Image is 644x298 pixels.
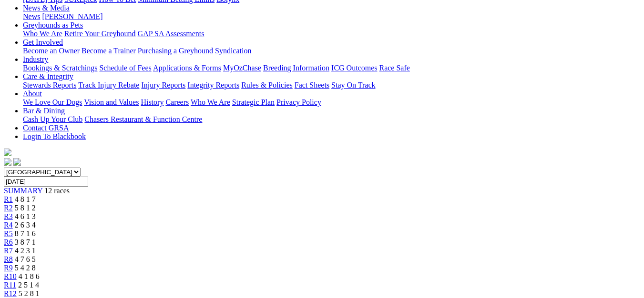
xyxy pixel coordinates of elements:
a: History [141,98,164,106]
div: Industry [23,64,640,72]
a: Stewards Reports [23,81,76,89]
a: Industry [23,55,48,63]
div: Get Involved [23,47,640,55]
a: Login To Blackbook [23,132,86,140]
a: Who We Are [191,98,230,106]
a: R8 [4,255,13,263]
a: R12 [4,289,17,298]
a: R4 [4,221,13,229]
span: 12 races [44,187,70,195]
span: 3 8 7 1 [15,238,36,246]
a: Applications & Forms [153,64,221,72]
a: Get Involved [23,38,63,46]
a: Injury Reports [141,81,185,89]
a: Bar & Dining [23,107,65,115]
img: twitter.svg [13,158,21,166]
a: Privacy Policy [276,98,321,106]
a: Stay On Track [331,81,375,89]
a: R5 [4,229,13,238]
a: News & Media [23,4,70,12]
span: 4 8 1 7 [15,195,36,203]
a: Greyhounds as Pets [23,21,83,29]
a: Breeding Information [263,64,329,72]
a: Become a Trainer [82,47,136,55]
a: About [23,89,42,98]
a: [PERSON_NAME] [42,12,102,20]
span: 4 7 6 5 [15,255,36,263]
div: About [23,98,640,107]
a: R7 [4,247,13,255]
span: 5 2 8 1 [19,289,40,298]
a: Strategic Plan [232,98,275,106]
a: Rules & Policies [241,81,293,89]
span: 4 6 1 3 [15,212,36,220]
a: MyOzChase [223,64,261,72]
div: Care & Integrity [23,81,640,89]
a: R10 [4,272,17,280]
a: Syndication [215,47,251,55]
a: R2 [4,204,13,212]
a: Contact GRSA [23,124,69,132]
a: Become an Owner [23,47,80,55]
div: Bar & Dining [23,115,640,124]
a: SUMMARY [4,187,42,195]
a: Fact Sheets [295,81,329,89]
a: Vision and Values [84,98,139,106]
a: We Love Our Dogs [23,98,82,106]
a: R9 [4,264,13,272]
a: Track Injury Rebate [78,81,139,89]
a: News [23,12,40,20]
a: Schedule of Fees [99,64,151,72]
a: Who We Are [23,30,62,38]
a: Integrity Reports [187,81,239,89]
a: Bookings & Scratchings [23,64,97,72]
a: Cash Up Your Club [23,115,82,123]
a: R1 [4,195,13,203]
img: facebook.svg [4,158,11,166]
div: News & Media [23,12,640,21]
span: 5 8 1 2 [15,204,36,212]
a: Chasers Restaurant & Function Centre [84,115,202,123]
a: R11 [4,281,16,289]
a: Race Safe [379,64,409,72]
a: Care & Integrity [23,72,73,80]
span: 8 7 1 6 [15,229,36,238]
a: Careers [165,98,189,106]
a: ICG Outcomes [331,64,377,72]
span: 4 2 3 1 [15,247,36,255]
span: 5 4 2 8 [15,264,36,272]
img: logo-grsa-white.png [4,149,11,156]
span: 2 6 3 4 [15,221,36,229]
a: R3 [4,212,13,220]
a: R6 [4,238,13,246]
a: GAP SA Assessments [138,30,204,38]
span: 2 5 1 4 [18,281,39,289]
a: Retire Your Greyhound [64,30,136,38]
a: Purchasing a Greyhound [138,47,213,55]
div: Greyhounds as Pets [23,30,640,38]
input: Select date [4,177,88,187]
span: 4 1 8 6 [19,272,40,280]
